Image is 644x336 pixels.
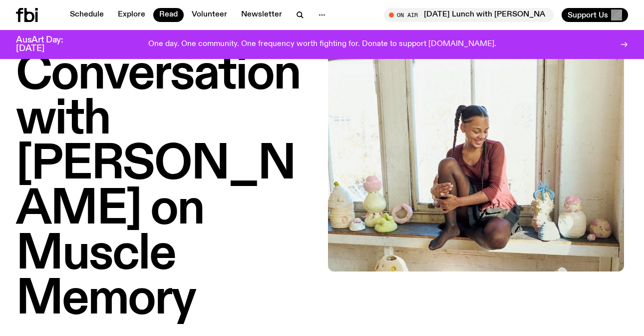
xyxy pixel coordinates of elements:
[148,40,496,49] p: One day. One community. One frequency worth fighting for. Donate to support [DOMAIN_NAME].
[16,7,316,322] h1: A Conversation with [PERSON_NAME] on Muscle Memory
[562,8,628,22] button: Support Us
[235,8,288,22] a: Newsletter
[112,8,151,22] a: Explore
[16,36,80,53] h3: AusArt Day: [DATE]
[186,8,233,22] a: Volunteer
[384,8,554,22] button: On Air[DATE] Lunch with [PERSON_NAME]
[568,10,608,19] span: Support Us
[153,8,184,22] a: Read
[64,8,110,22] a: Schedule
